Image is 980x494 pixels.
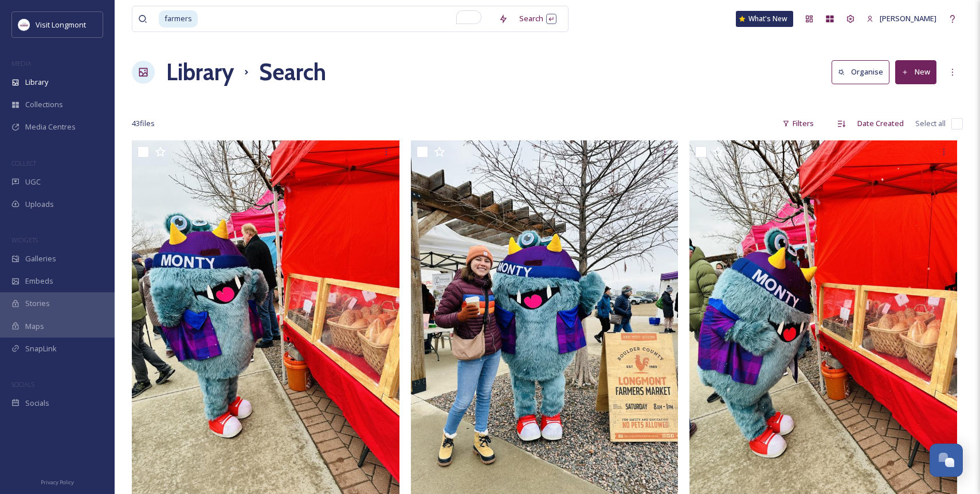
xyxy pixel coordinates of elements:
[41,475,74,488] a: Privacy Policy
[11,236,38,244] span: WIDGETS
[930,444,963,477] button: Open Chat
[832,60,895,84] a: Organise
[25,199,54,210] span: Uploads
[159,10,198,27] span: farmers
[41,479,74,486] span: Privacy Policy
[18,19,30,30] img: longmont.jpg
[25,276,53,287] span: Embeds
[915,118,946,129] span: Select all
[11,59,32,68] span: MEDIA
[852,112,910,135] div: Date Created
[736,11,793,27] a: What's New
[25,398,49,409] span: Socials
[25,99,63,110] span: Collections
[777,112,820,135] div: Filters
[895,60,936,84] button: New
[132,118,155,129] span: 43 file s
[832,60,889,84] button: Organise
[25,77,48,88] span: Library
[880,13,936,23] span: [PERSON_NAME]
[11,380,34,389] span: SOCIALS
[166,55,234,89] a: Library
[25,343,57,354] span: SnapLink
[861,7,942,30] a: [PERSON_NAME]
[259,55,326,89] h1: Search
[11,159,36,167] span: COLLECT
[513,7,562,30] div: Search
[25,177,41,187] span: UGC
[25,253,56,264] span: Galleries
[25,121,76,132] span: Media Centres
[25,298,50,309] span: Stories
[25,321,44,332] span: Maps
[36,19,86,30] span: Visit Longmont
[199,6,493,32] input: To enrich screen reader interactions, please activate Accessibility in Grammarly extension settings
